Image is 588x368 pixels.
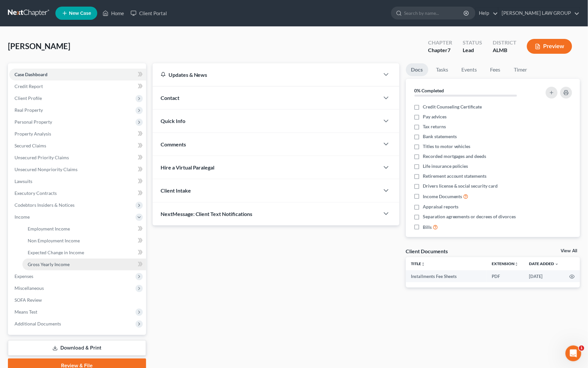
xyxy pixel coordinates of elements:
span: Property Analysis [15,131,51,137]
a: Credit Report [9,80,146,92]
span: Income [15,214,30,220]
span: NextMessage: Client Text Notifications [161,211,253,217]
span: 1 [579,346,584,351]
span: Codebtors Insiders & Notices [15,202,75,208]
a: Help [476,7,498,19]
a: Executory Contracts [9,187,146,199]
span: Lawsuits [15,178,32,184]
a: Download & Print [8,340,146,356]
span: Personal Property [15,119,52,125]
span: Non Employment Income [28,238,80,243]
td: PDF [487,270,524,282]
a: Unsecured Nonpriority Claims [9,164,146,175]
a: Extensionunfold_more [492,261,519,266]
span: Comments [161,141,186,147]
i: unfold_more [515,262,519,266]
div: Status [463,39,482,46]
a: Unsecured Priority Claims [9,152,146,164]
span: Separation agreements or decrees of divorces [423,213,516,220]
iframe: Intercom live chat [566,346,581,361]
span: Client Profile [15,95,42,101]
div: ALMB [493,46,516,54]
span: Recorded mortgages and deeds [423,153,487,160]
a: Lawsuits [9,175,146,187]
a: Property Analysis [9,128,146,140]
span: 7 [448,47,450,53]
a: Timer [509,63,533,76]
span: [PERSON_NAME] [8,41,70,51]
a: Docs [406,63,428,76]
span: Bank statements [423,133,457,140]
a: Date Added expand_more [529,261,559,266]
a: View All [561,249,577,253]
a: SOFA Review [9,294,146,306]
a: Fees [485,63,506,76]
td: [DATE] [524,270,564,282]
span: Quick Info [161,118,185,124]
span: Bills [423,224,432,230]
span: Additional Documents [15,321,61,326]
a: Non Employment Income [22,235,146,247]
span: Life insurance policies [423,163,469,169]
span: New Case [69,11,91,16]
button: Preview [527,39,572,54]
span: Appraisal reports [423,203,459,210]
span: Employment Income [28,226,70,231]
span: Expected Change in Income [28,250,84,255]
div: Chapter [428,46,452,54]
span: Hire a Virtual Paralegal [161,164,215,170]
div: District [493,39,516,46]
span: Case Dashboard [15,72,47,77]
a: Tasks [431,63,454,76]
span: Credit Counseling Certificate [423,104,482,110]
div: Chapter [428,39,452,46]
i: unfold_more [421,262,425,266]
span: Credit Report [15,83,43,89]
span: Pay advices [423,113,447,120]
div: Lead [463,46,482,54]
span: Contact [161,95,179,101]
span: Miscellaneous [15,285,44,291]
span: Executory Contracts [15,190,57,196]
input: Search by name... [404,7,465,19]
span: Expenses [15,273,33,279]
a: Titleunfold_more [411,261,425,266]
span: SOFA Review [15,297,42,303]
td: Installments Fee Sheets [406,270,487,282]
span: Unsecured Nonpriority Claims [15,167,77,172]
a: Expected Change in Income [22,247,146,259]
a: Events [456,63,482,76]
span: Means Test [15,309,37,315]
a: Home [99,7,127,19]
div: Client Documents [406,248,448,255]
span: Unsecured Priority Claims [15,155,69,160]
span: Client Intake [161,187,191,194]
span: Gross Yearly Income [28,261,70,267]
span: Retirement account statements [423,173,487,179]
a: [PERSON_NAME] LAW GROUP [499,7,580,19]
div: Updates & News [161,71,372,78]
span: Titles to motor vehicles [423,143,471,150]
a: Employment Income [22,223,146,235]
a: Client Portal [127,7,170,19]
span: Secured Claims [15,143,46,148]
span: Real Property [15,107,43,113]
a: Gross Yearly Income [22,259,146,270]
a: Secured Claims [9,140,146,152]
strong: 0% Completed [415,88,444,93]
i: expand_more [555,262,559,266]
span: Drivers license & social security card [423,183,498,189]
span: Income Documents [423,193,463,200]
a: Case Dashboard [9,69,146,80]
span: Tax returns [423,123,446,130]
